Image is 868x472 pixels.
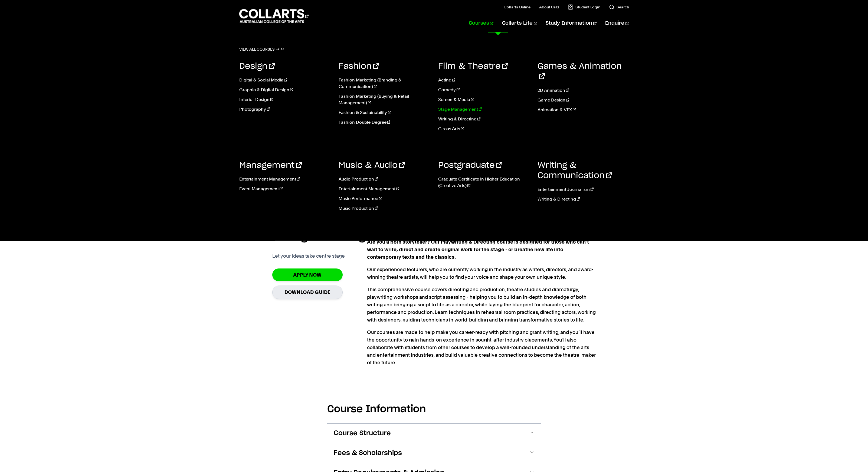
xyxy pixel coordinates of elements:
[605,14,629,32] a: Enquire
[538,62,622,81] a: Games & Animation
[272,252,345,260] p: Let your ideas take centre stage
[504,4,530,10] a: Collarts Online
[538,196,629,202] a: Writing & Directing
[239,45,284,53] a: View all courses
[438,96,530,103] a: Screen & Media
[327,424,541,443] button: Course Structure
[538,107,629,113] a: Animation & VFX
[334,449,402,457] span: Fees & Scholarships
[339,161,405,169] a: Music & Audio
[239,62,275,70] a: Design
[469,14,493,32] a: Courses
[339,119,430,126] a: Fashion Double Degree
[239,96,331,103] a: Interior Design
[339,195,430,202] a: Music Performance
[239,186,331,192] a: Event Management
[327,403,541,415] h2: Course Information
[339,186,430,192] a: Entertainment Management
[438,116,530,122] a: Writing & Directing
[272,286,343,299] a: Download Guide
[438,106,530,113] a: Stage Management
[339,109,430,116] a: Fashion & Sustainability
[327,443,541,463] button: Fees & Scholarships
[239,176,331,182] a: Entertainment Management
[539,4,559,10] a: About Us
[367,239,589,260] strong: Are you a born storyteller? Our Playwriting & Directing course is designed for those who can’t wa...
[239,77,331,83] a: Digital & Social Media
[609,4,629,10] a: Search
[538,87,629,94] a: 2D Animation
[339,62,379,70] a: Fashion
[438,176,530,189] a: Graduate Certificate in Higher Education (Creative Arts)
[538,97,629,103] a: Game Design
[334,429,391,438] span: Course Structure
[502,14,537,32] a: Collarts Life
[438,126,530,132] a: Circus Arts
[339,77,430,90] a: Fashion Marketing (Branding & Communication)
[239,161,302,169] a: Management
[239,106,331,113] a: Photography
[546,14,597,32] a: Study Information
[239,8,309,24] div: Go to homepage
[438,62,508,70] a: Film & Theatre
[239,87,331,93] a: Graphic & Digital Design
[367,329,596,366] p: Our courses are made to help make you career-ready with pitching and grant writing, and you’ll ha...
[538,161,612,180] a: Writing & Communication
[339,176,430,182] a: Audio Production
[538,186,629,193] a: Entertainment Journalism
[568,4,600,10] a: Student Login
[438,87,530,93] a: Comedy
[367,266,596,281] p: Our experienced lecturers, who are currently working in the industry as writers, directors, and a...
[438,161,502,169] a: Postgraduate
[367,286,596,324] p: This comprehensive course covers directing and production, theatre studies and dramaturgy, playwr...
[339,93,430,106] a: Fashion Marketing (Buying & Retail Management)
[438,77,530,83] a: Acting
[339,205,430,212] a: Music Production
[272,268,343,281] a: Apply Now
